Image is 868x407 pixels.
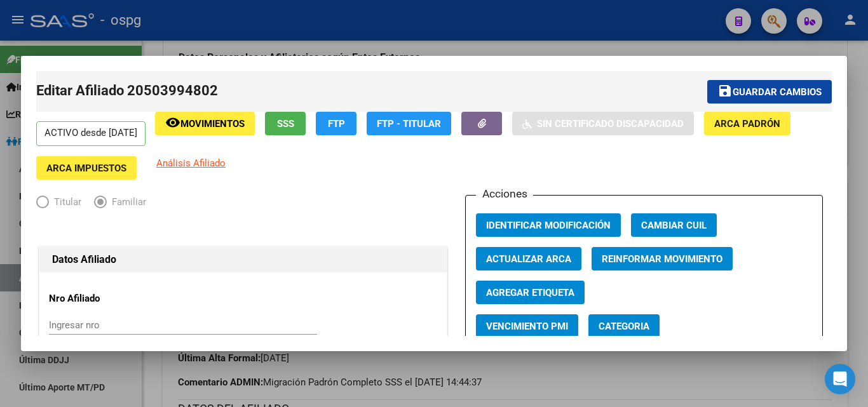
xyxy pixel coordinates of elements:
[602,253,722,265] span: Reinformar Movimiento
[486,220,611,231] span: Identificar Modificación
[36,83,218,98] span: Editar Afiliado 20503994802
[46,163,126,174] span: ARCA Impuestos
[733,86,822,98] span: Guardar cambios
[476,213,621,237] button: Identificar Modificación
[277,118,294,130] span: SSS
[631,213,717,237] button: Cambiar CUIL
[367,112,451,135] button: FTP - Titular
[107,195,146,210] span: Familiar
[599,321,649,332] span: Categoria
[265,112,306,135] button: SSS
[486,253,571,265] span: Actualizar ARCA
[714,118,780,130] span: ARCA Padrón
[707,80,832,103] button: Guardar cambios
[36,121,146,146] p: ACTIVO desde [DATE]
[476,247,581,270] button: Actualizar ARCA
[717,83,733,98] mat-icon: save
[592,247,733,270] button: Reinformar Movimiento
[156,157,226,169] span: Análisis Afiliado
[476,281,585,304] button: Agregar Etiqueta
[52,252,434,267] h1: Datos Afiliado
[36,199,159,210] mat-radio-group: Elija una opción
[476,185,533,202] h3: Acciones
[588,314,660,338] button: Categoria
[180,118,245,130] span: Movimientos
[486,321,568,332] span: Vencimiento PMI
[704,112,790,135] button: ARCA Padrón
[537,118,684,130] span: Sin Certificado Discapacidad
[377,118,441,130] span: FTP - Titular
[165,115,180,130] mat-icon: remove_red_eye
[825,364,855,394] div: Open Intercom Messenger
[49,195,81,210] span: Titular
[328,118,345,130] span: FTP
[49,291,165,306] p: Nro Afiliado
[486,287,574,298] span: Agregar Etiqueta
[476,314,578,338] button: Vencimiento PMI
[512,112,694,135] button: Sin Certificado Discapacidad
[641,220,707,231] span: Cambiar CUIL
[316,112,356,135] button: FTP
[36,156,137,180] button: ARCA Impuestos
[155,112,255,135] button: Movimientos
